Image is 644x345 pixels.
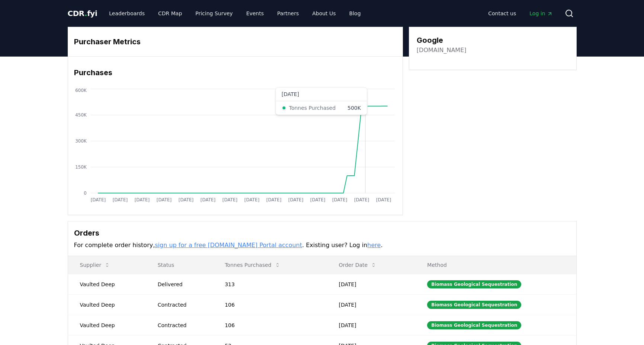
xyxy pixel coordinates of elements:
td: 106 [213,294,327,315]
tspan: [DATE] [310,197,326,202]
span: . [84,9,87,18]
div: Biomass Geological Sequestration [427,280,521,288]
td: [DATE] [327,274,415,294]
a: Contact us [482,7,522,20]
nav: Main [103,7,366,20]
h3: Orders [74,227,570,239]
tspan: [DATE] [376,197,391,202]
a: Log in [523,7,558,20]
tspan: [DATE] [178,197,193,202]
tspan: [DATE] [90,197,106,202]
h3: Purchaser Metrics [74,36,397,47]
h3: Purchases [74,67,397,78]
tspan: 600K [75,88,87,93]
tspan: 0 [84,191,87,196]
span: CDR fyi [68,9,97,18]
span: Log in [529,10,552,17]
td: 313 [213,274,327,294]
tspan: [DATE] [288,197,304,202]
td: Vaulted Deep [68,315,146,335]
td: Vaulted Deep [68,294,146,315]
p: Status [152,261,207,269]
td: 106 [213,315,327,335]
td: [DATE] [327,294,415,315]
td: Vaulted Deep [68,274,146,294]
nav: Main [482,7,558,20]
a: [DOMAIN_NAME] [417,46,467,55]
tspan: [DATE] [200,197,215,202]
button: Order Date [333,258,382,272]
a: sign up for a free [DOMAIN_NAME] Portal account [155,242,302,249]
button: Supplier [74,258,116,272]
tspan: 150K [75,164,87,170]
p: For complete order history, . Existing user? Log in . [74,241,570,250]
tspan: [DATE] [266,197,282,202]
a: CDR.fyi [68,8,97,19]
h3: Google [417,35,467,46]
a: CDR Map [152,7,188,20]
p: Method [421,261,570,269]
tspan: 300K [75,138,87,144]
a: Events [240,7,270,20]
tspan: [DATE] [112,197,128,202]
tspan: 450K [75,112,87,118]
div: Contracted [158,322,207,329]
div: Delivered [158,281,207,288]
a: here [367,242,381,249]
a: Leaderboards [103,7,151,20]
a: About Us [306,7,342,20]
div: Biomass Geological Sequestration [427,301,521,309]
tspan: [DATE] [156,197,172,202]
tspan: [DATE] [354,197,369,202]
td: [DATE] [327,315,415,335]
tspan: [DATE] [332,197,347,202]
a: Partners [271,7,305,20]
div: Biomass Geological Sequestration [427,321,521,329]
div: Contracted [158,301,207,309]
a: Pricing Survey [189,7,238,20]
a: Blog [343,7,367,20]
tspan: [DATE] [134,197,150,202]
tspan: [DATE] [222,197,237,202]
tspan: [DATE] [244,197,259,202]
button: Tonnes Purchased [219,258,286,272]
